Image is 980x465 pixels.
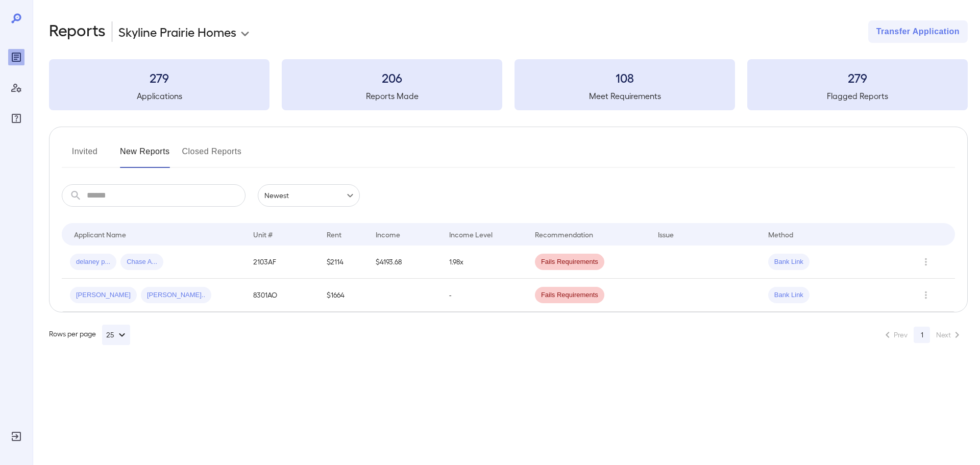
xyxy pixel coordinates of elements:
td: $4193.68 [367,246,441,279]
td: 8301AO [245,279,318,312]
h2: Reports [49,20,106,43]
td: - [441,279,527,312]
h5: Meet Requirements [514,90,735,102]
summary: 279Applications206Reports Made108Meet Requirements279Flagged Reports [49,59,968,110]
span: [PERSON_NAME] [70,290,137,300]
div: Newest [258,184,360,207]
h3: 206 [282,69,502,86]
h5: Flagged Reports [747,90,968,102]
span: delaney p... [70,257,116,267]
div: Log Out [8,428,24,445]
div: Reports [8,49,24,65]
h3: 108 [514,69,735,86]
span: Bank Link [768,257,810,267]
td: $1664 [318,279,367,312]
div: Income Level [449,228,493,240]
td: 2103AF [245,246,318,279]
button: 25 [102,325,130,345]
div: Manage Users [8,80,24,96]
button: Closed Reports [182,143,242,168]
span: Chase A... [120,257,163,267]
h5: Applications [49,90,269,102]
h3: 279 [747,69,968,86]
div: Unit # [253,228,273,240]
h5: Reports Made [282,90,502,102]
div: Rent [327,228,343,240]
button: New Reports [120,143,170,168]
div: Rows per page [49,325,130,345]
button: page 1 [914,327,930,343]
span: [PERSON_NAME].. [141,290,211,300]
button: Row Actions [918,287,934,303]
button: Invited [62,143,108,168]
span: Bank Link [768,290,810,300]
span: Fails Requirements [535,290,604,300]
nav: pagination navigation [877,327,968,343]
span: Fails Requirements [535,257,604,267]
div: Income [376,228,400,240]
div: Method [768,228,793,240]
button: Row Actions [918,254,934,270]
div: FAQ [8,110,24,127]
div: Recommendation [535,228,593,240]
h3: 279 [49,69,269,86]
td: 1.98x [441,246,527,279]
div: Issue [658,228,674,240]
button: Transfer Application [868,20,968,43]
div: Applicant Name [74,228,126,240]
td: $2114 [318,246,367,279]
p: Skyline Prairie Homes [118,23,236,40]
